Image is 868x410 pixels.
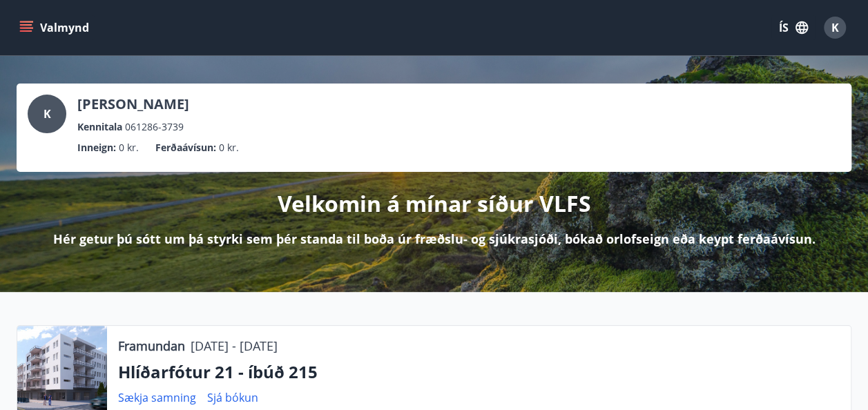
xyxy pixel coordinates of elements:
[191,337,278,355] p: [DATE] - [DATE]
[125,119,184,135] span: 061286-3739
[207,390,258,405] a: Sjá bókun
[831,20,839,35] span: K
[818,11,851,44] button: K
[77,95,189,114] p: [PERSON_NAME]
[17,15,95,40] button: menu
[118,360,840,384] p: Hlíðarfótur 21 - íbúð 215
[119,140,139,155] span: 0 kr.
[118,337,185,355] p: Framundan
[771,15,816,40] button: ÍS
[53,230,816,248] p: Hér getur þú sótt um þá styrki sem þér standa til boða úr fræðslu- og sjúkrasjóði, bókað orlofsei...
[155,140,216,155] p: Ferðaávísun :
[77,140,116,155] p: Inneign :
[44,106,51,121] span: K
[219,140,239,155] span: 0 kr.
[118,390,196,405] a: Sækja samning
[278,188,591,219] p: Velkomin á mínar síður VLFS
[77,119,122,135] p: Kennitala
